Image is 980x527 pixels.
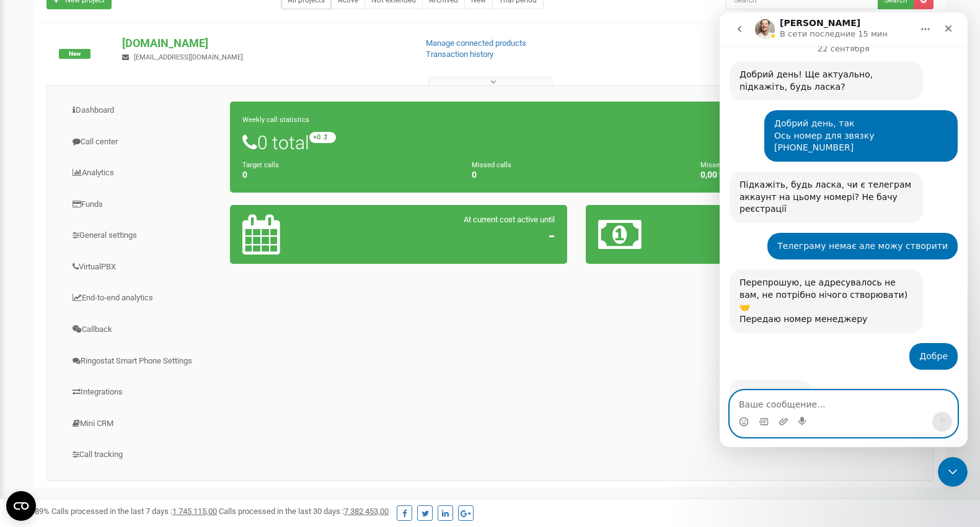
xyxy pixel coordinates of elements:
span: Calls processed in the last 30 days : [219,507,389,516]
a: Call tracking [56,440,231,470]
h4: 0 [472,170,682,180]
span: New [59,49,90,59]
iframe: Intercom live chat [938,457,968,487]
button: Отправить сообщение… [213,399,232,419]
button: Start recording [79,404,89,414]
a: End-to-end analytics [56,283,231,313]
h1: 0 total [242,132,911,153]
span: Calls processed in the last 7 days : [51,507,217,516]
h2: 4,29 € [709,225,911,246]
div: blush [10,367,92,449]
small: Weekly call statistics [242,116,309,124]
h2: - [353,225,555,246]
a: Manage connected products [426,38,526,48]
button: Средство выбора GIF-файла [39,404,49,414]
a: VirtualPBX [56,252,231,282]
a: Integrations [56,377,231,407]
small: +0 [309,132,336,143]
small: Missed call ratio [700,161,753,169]
a: Mini CRM [56,409,231,439]
u: 7 382 453,00 [344,507,389,516]
a: Ringostat Smart Phone Settings [56,346,231,377]
button: Добавить вложение [59,404,69,414]
a: Callback [56,315,231,345]
small: Missed calls [472,161,511,169]
button: Средство выбора эмодзи [19,404,29,414]
a: General settings [56,220,231,251]
small: Target calls [242,161,279,169]
p: [DOMAIN_NAME] [122,35,405,51]
a: Funds [56,189,231,220]
iframe: Intercom live chat [720,12,968,447]
h4: 0,00 % [700,170,911,180]
a: Call center [56,127,231,157]
button: Open CMP widget [6,491,36,521]
h4: 0 [242,170,453,180]
a: Transaction history [426,50,493,59]
u: 1 745 115,00 [172,507,217,516]
a: Dashboard [56,95,231,126]
span: At current cost active until [464,215,555,224]
span: [EMAIL_ADDRESS][DOMAIN_NAME] [134,53,243,61]
a: Analytics [56,158,231,188]
textarea: Ваше сообщение... [11,378,237,399]
div: Vladyslav говорит… [10,367,238,476]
